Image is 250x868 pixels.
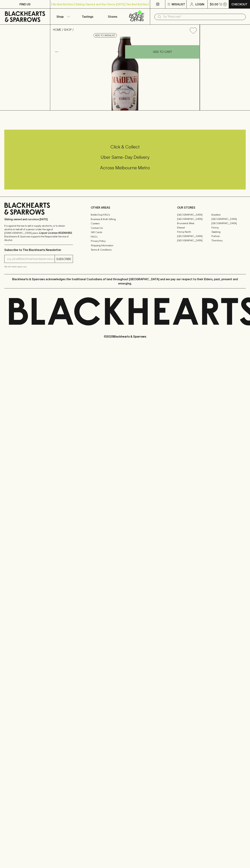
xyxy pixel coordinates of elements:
[153,50,172,54] p: ADD TO CART
[91,235,159,239] a: FAQ's
[4,144,246,150] h5: Click & Collect
[91,243,159,248] a: Shipping Information
[211,238,246,243] a: Thornbury
[91,248,159,252] a: Terms & Conditions
[82,14,93,19] p: Tastings
[210,2,218,6] p: $0.00
[7,277,243,286] p: Blackhearts & Sparrows acknowledges the traditional Custodians of land throughout [GEOGRAPHIC_DAT...
[172,2,185,6] p: Wishlist
[177,234,211,238] a: [GEOGRAPHIC_DATA]
[91,221,159,226] a: Careers
[91,226,159,230] a: Contact Us
[56,257,71,261] p: SUBSCRIBE
[91,205,159,210] p: OTHER AREAS
[4,218,73,221] p: Sibling owned and run since [DATE]
[100,9,125,24] a: Stores
[211,230,246,234] a: Geelong
[231,2,247,6] p: Checkout
[7,256,55,262] input: e.g. jane@blackheartsandsparrows.com.au
[177,225,211,230] a: Elwood
[195,2,204,6] p: Login
[56,14,64,19] p: Shop
[50,9,75,24] button: Shop
[163,14,243,20] input: Try "Pinot noir"
[19,2,31,6] p: FIND US
[91,213,159,217] a: Bottle Drop FAQ's
[4,165,246,171] h5: Across Melbourne Metro
[211,217,246,221] a: [GEOGRAPHIC_DATA]
[211,221,246,225] a: [GEOGRAPHIC_DATA]
[93,33,117,38] button: Add to wishlist
[4,154,246,160] h5: Uber Same-Day Delivery
[91,239,159,243] a: Privacy Policy
[91,230,159,235] a: Gift Cards
[55,255,73,263] button: SUBSCRIBE
[53,28,61,31] a: HOME
[75,9,100,24] a: Tastings
[4,130,246,189] div: Call to action block
[125,45,200,59] button: ADD TO CART
[188,26,198,35] button: Add to wishlist
[50,37,200,110] img: 3410.png
[211,213,246,217] a: Braddon
[177,205,246,210] p: OUR STORES
[39,231,72,234] strong: Liquor License #32064953
[177,238,211,243] a: [GEOGRAPHIC_DATA]
[211,234,246,238] a: Prahran
[224,3,226,5] p: 0
[64,28,72,31] a: SHOP
[91,217,159,221] a: Business & Bulk Gifting
[4,248,73,252] p: Subscribe to The Blackhearts Newsletter
[177,217,211,221] a: [GEOGRAPHIC_DATA]
[4,265,73,268] p: We will never spam you
[4,224,73,242] p: It is against the law to sell or supply alcohol to, or to obtain alcohol on behalf of a person un...
[177,221,211,225] a: Brunswick West
[177,213,211,217] a: [GEOGRAPHIC_DATA]
[211,225,246,230] a: Fitzroy
[108,14,117,19] p: Stores
[177,230,211,234] a: Fitzroy North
